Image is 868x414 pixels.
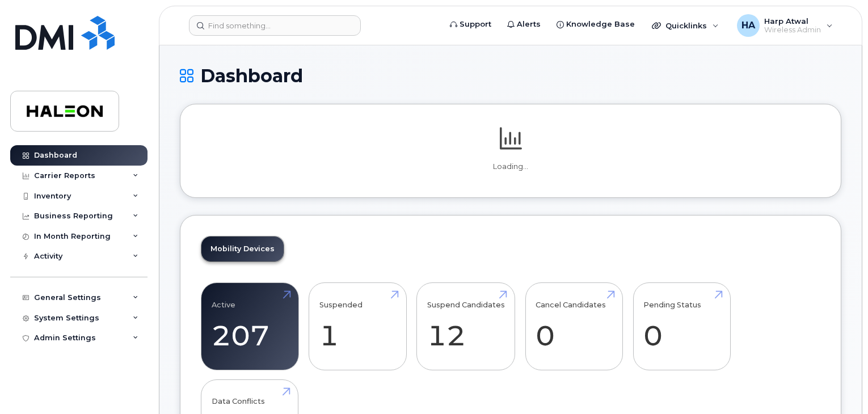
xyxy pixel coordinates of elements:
[201,236,284,261] a: Mobility Devices
[536,289,612,364] a: Cancel Candidates 0
[180,66,841,86] h1: Dashboard
[319,289,396,364] a: Suspended 1
[643,289,720,364] a: Pending Status 0
[212,289,288,364] a: Active 207
[201,162,820,172] p: Loading...
[427,289,505,364] a: Suspend Candidates 12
